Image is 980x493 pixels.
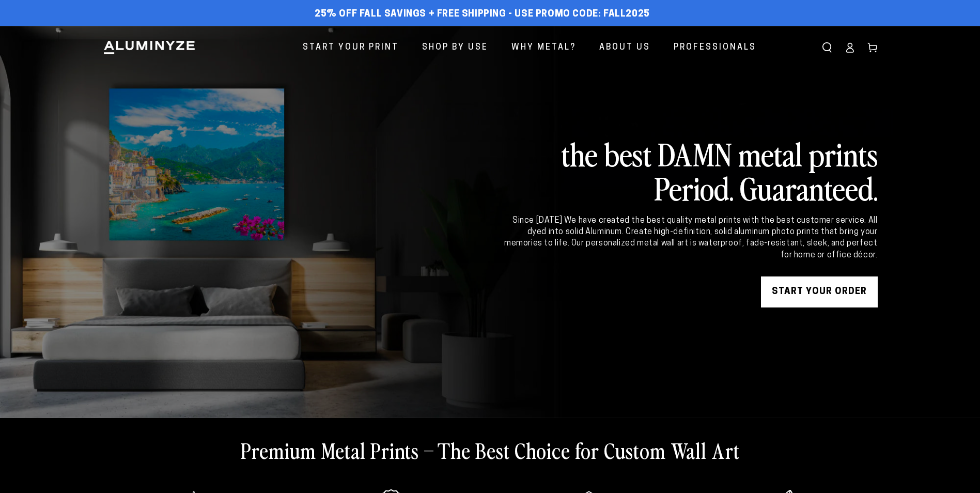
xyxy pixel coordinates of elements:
a: Why Metal? [504,34,584,61]
span: 25% off FALL Savings + Free Shipping - Use Promo Code: FALL2025 [315,9,650,20]
a: Professionals [666,34,764,61]
a: Shop By Use [414,34,496,61]
img: Aluminyze [103,40,196,55]
span: Professionals [674,40,756,55]
a: Start Your Print [295,34,407,61]
summary: Search our site [816,36,838,59]
span: Shop By Use [422,40,488,55]
h2: the best DAMN metal prints Period. Guaranteed. [503,136,878,205]
span: About Us [599,40,650,55]
div: Since [DATE] We have created the best quality metal prints with the best customer service. All dy... [503,215,878,261]
a: About Us [592,34,658,61]
span: Start Your Print [303,40,399,55]
a: START YOUR Order [761,276,878,307]
span: Why Metal? [511,40,576,55]
h2: Premium Metal Prints – The Best Choice for Custom Wall Art [241,437,740,464]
